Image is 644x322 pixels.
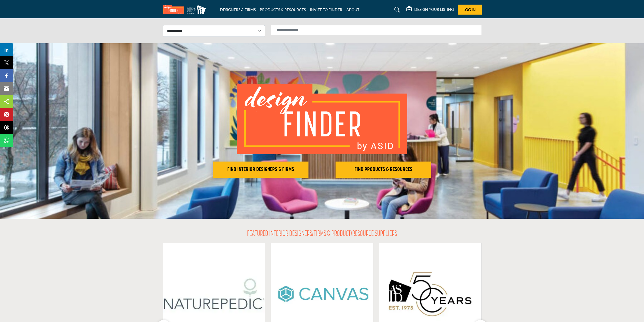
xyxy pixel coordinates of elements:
[214,166,307,173] h2: FIND INTERIOR DESIGNERS & FIRMS
[237,84,407,154] img: image
[458,5,482,15] button: Log In
[389,5,403,14] a: Search
[464,7,476,12] span: Log In
[220,7,256,12] a: DESIGNERS & FIRMS
[213,162,308,178] button: FIND INTERIOR DESIGNERS & FIRMS
[247,230,397,239] h2: FEATURED INTERIOR DESIGNERS/FIRMS & PRODUCT/RESOURCE SUPPLIERS
[163,25,265,37] select: Select Listing Type Dropdown
[414,7,454,12] h5: DESIGN YOUR LISTING
[271,25,482,35] input: Search Solutions
[310,7,342,12] a: INVITE TO FINDER
[336,162,431,178] button: FIND PRODUCTS & RESOURCES
[260,7,306,12] a: PRODUCTS & RESOURCES
[337,166,430,173] h2: FIND PRODUCTS & RESOURCES
[346,7,359,12] a: ABOUT
[406,6,454,13] div: DESIGN YOUR LISTING
[163,5,209,14] img: Site Logo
